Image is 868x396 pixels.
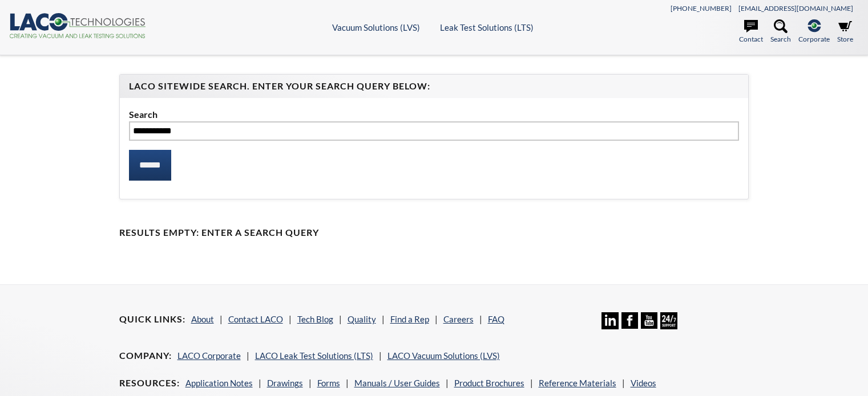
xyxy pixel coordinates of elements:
[255,350,373,361] a: LACO Leak Test Solutions (LTS)
[660,321,677,331] a: 24/7 Support
[129,107,740,122] label: Search
[267,378,303,388] a: Drawings
[488,314,504,324] a: FAQ
[539,378,616,388] a: Reference Materials
[177,350,241,361] a: LACO Corporate
[660,312,677,329] img: 24/7 Support Icon
[129,80,740,92] h4: LACO Sitewide Search. Enter your Search Query Below:
[798,34,830,44] span: Corporate
[390,314,429,324] a: Find a Rep
[738,4,853,13] a: [EMAIL_ADDRESS][DOMAIN_NAME]
[297,314,333,324] a: Tech Blog
[837,19,853,44] a: Store
[354,378,440,388] a: Manuals / User Guides
[440,22,534,32] a: Leak Test Solutions (LTS)
[770,19,791,44] a: Search
[348,314,376,324] a: Quality
[191,314,214,324] a: About
[185,378,253,388] a: Application Notes
[387,350,500,361] a: LACO Vacuum Solutions (LVS)
[671,4,732,13] a: [PHONE_NUMBER]
[119,350,172,362] h4: Company
[228,314,283,324] a: Contact LACO
[454,378,524,388] a: Product Brochures
[443,314,474,324] a: Careers
[119,313,185,325] h4: Quick Links
[332,22,420,32] a: Vacuum Solutions (LVS)
[739,19,763,44] a: Contact
[631,378,656,388] a: Videos
[119,227,749,239] h4: Results Empty: Enter a Search Query
[317,378,340,388] a: Forms
[119,377,180,389] h4: Resources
